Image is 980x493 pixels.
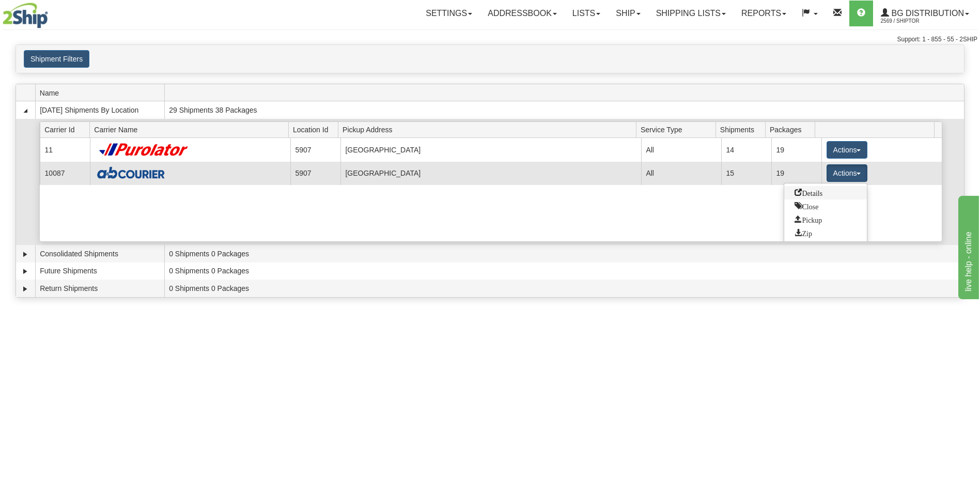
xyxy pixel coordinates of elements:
td: [GEOGRAPHIC_DATA] [340,138,641,161]
a: Go to Details view [784,186,867,199]
a: Shipping lists [648,1,734,26]
a: Lists [565,1,608,26]
a: Close this group [784,199,867,213]
span: Pickup Address [343,121,636,137]
a: BG Distribution 2569 / ShipTor [873,1,977,26]
td: 10087 [40,162,90,185]
a: Collapse [20,105,30,116]
td: 29 Shipments 38 Packages [164,101,964,119]
td: [GEOGRAPHIC_DATA] [340,162,641,185]
button: Actions [827,164,868,182]
button: Actions [827,141,868,159]
a: Reports [734,1,794,26]
img: A&B Courier [95,165,167,182]
a: Addressbook [480,1,565,26]
div: live help - online [8,6,96,19]
span: Service Type [641,121,715,137]
td: 0 Shipments 0 Packages [164,263,964,280]
a: Zip and Download All Shipping Documents [784,226,867,240]
td: 11 [40,138,90,161]
td: All [641,138,721,161]
span: Packages [770,121,815,137]
span: Close [795,202,818,209]
td: 5907 [290,138,340,161]
td: 5907 [290,162,340,185]
a: Expand [20,266,30,276]
span: Shipments [720,121,766,137]
a: Ship [608,1,648,26]
span: Pickup [795,215,822,223]
td: 19 [771,162,821,185]
span: Location Id [293,121,338,137]
div: Support: 1 - 855 - 55 - 2SHIP [3,35,977,44]
a: Settings [418,1,480,26]
td: 15 [721,162,771,185]
span: Zip [795,229,812,236]
a: Request a carrier pickup [784,213,867,226]
td: Consolidated Shipments [35,245,164,263]
td: 14 [721,138,771,161]
img: logo2569.jpg [3,3,48,28]
span: Carrier Id [44,121,90,137]
td: [DATE] Shipments By Location [35,101,164,119]
td: Return Shipments [35,280,164,297]
iframe: chat widget [956,194,979,299]
td: 0 Shipments 0 Packages [164,245,964,263]
td: 0 Shipments 0 Packages [164,280,964,297]
span: BG Distribution [889,9,964,18]
span: 2569 / ShipTor [881,16,958,26]
a: Expand [20,249,30,259]
td: Future Shipments [35,263,164,280]
td: 19 [771,138,821,161]
td: All [641,162,721,185]
img: Purolator [95,143,193,157]
a: Expand [20,284,30,294]
a: Print or Download All Shipping Documents in one file [784,240,867,253]
span: Name [40,85,164,101]
span: Details [795,189,822,196]
button: Shipment Filters [24,50,89,68]
span: Carrier Name [94,121,288,137]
